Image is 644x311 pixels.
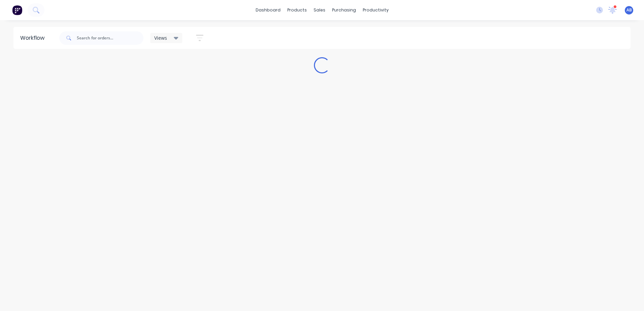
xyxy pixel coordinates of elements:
[154,34,167,41] span: Views
[12,5,22,15] img: Factory
[77,31,143,45] input: Search for orders...
[310,5,329,15] div: sales
[20,34,48,42] div: Workflow
[284,5,310,15] div: products
[359,5,392,15] div: productivity
[626,7,632,13] span: AB
[329,5,359,15] div: purchasing
[252,5,284,15] a: dashboard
